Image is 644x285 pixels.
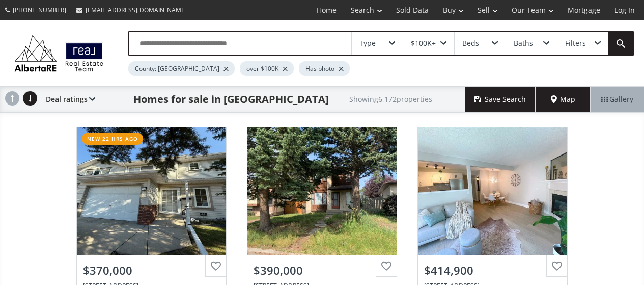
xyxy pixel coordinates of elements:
[128,61,235,76] div: County: [GEOGRAPHIC_DATA]
[565,40,586,47] div: Filters
[240,61,294,76] div: over $100K
[411,40,436,47] div: $100K+
[462,40,479,47] div: Beds
[86,6,187,14] span: [EMAIL_ADDRESS][DOMAIN_NAME]
[551,94,575,105] span: Map
[133,92,329,107] h1: Homes for sale in [GEOGRAPHIC_DATA]
[41,87,95,112] div: Deal ratings
[71,1,192,19] a: [EMAIL_ADDRESS][DOMAIN_NAME]
[465,87,536,112] button: Save Search
[13,6,66,14] span: [PHONE_NUMBER]
[590,87,644,112] div: Gallery
[359,40,376,47] div: Type
[536,87,590,112] div: Map
[83,263,220,278] div: $370,000
[349,95,432,103] h2: Showing 6,172 properties
[424,263,561,278] div: $414,900
[254,263,390,278] div: $390,000
[601,94,633,105] span: Gallery
[514,40,533,47] div: Baths
[299,61,350,76] div: Has photo
[10,33,108,73] img: Logo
